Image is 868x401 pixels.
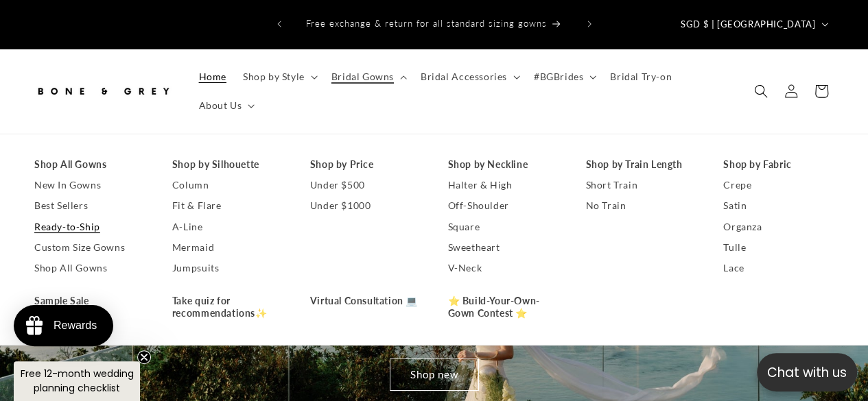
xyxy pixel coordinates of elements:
button: Next announcement [574,11,605,37]
a: Square [447,217,558,237]
a: Tulle [723,237,834,258]
span: Free exchange & return for all standard sizing gowns [306,18,547,29]
a: Sample Sale [34,291,145,311]
a: Off-Shoulder [447,195,558,216]
a: Lace [723,258,834,278]
a: Bone and Grey Bridal [30,71,177,111]
summary: Bridal Gowns [323,62,412,91]
button: SGD $ | [GEOGRAPHIC_DATA] [672,11,834,37]
span: Bridal Accessories [421,71,507,83]
a: Mermaid [172,237,283,258]
a: Satin [723,195,834,216]
a: Under $1000 [310,195,421,216]
a: Virtual Consultation 💻 [310,291,421,311]
a: Shop by Fabric [723,154,834,175]
a: Column [172,175,283,195]
a: Best Sellers [34,195,145,216]
span: Free 12-month wedding planning checklist [21,367,134,395]
div: Free 12-month wedding planning checklistClose teaser [14,361,140,401]
a: Shop All Gowns [34,258,145,278]
a: Fit & Flare [172,195,283,216]
a: Jumpsuits [172,258,283,278]
a: ⭐ Build-Your-Own-Gown Contest ⭐ [447,291,558,324]
a: No Train [585,195,696,216]
div: Rewards [54,319,97,332]
summary: #BGBrides [526,62,602,91]
span: Shop by Style [243,71,305,83]
img: Bone and Grey Bridal [34,76,172,106]
a: Take quiz for recommendations✨ [172,291,283,324]
a: Halter & High [447,175,558,195]
a: Ready-to-Ship [34,217,145,237]
a: Sweetheart [447,237,558,258]
a: Shop new [390,358,479,390]
a: Home [191,62,235,91]
button: Previous announcement [264,11,294,37]
a: V-Neck [447,258,558,278]
a: Shop by Neckline [447,154,558,175]
a: Custom Size Gowns [34,237,145,258]
button: Close teaser [137,350,151,364]
span: #BGBrides [534,71,583,83]
span: Bridal Try-on [610,71,672,83]
a: Short Train [585,175,696,195]
a: Under $500 [310,175,421,195]
a: Bridal Try-on [602,62,680,91]
summary: Search [746,76,776,106]
summary: Shop by Style [235,62,323,91]
span: About Us [199,99,242,112]
a: A-Line [172,217,283,237]
a: Shop by Train Length [585,154,696,175]
summary: About Us [191,91,261,120]
summary: Bridal Accessories [412,62,526,91]
button: Open chatbox [757,353,857,391]
a: Shop by Price [310,154,421,175]
span: SGD $ | [GEOGRAPHIC_DATA] [681,18,815,32]
a: Shop All Gowns [34,154,145,175]
a: Organza [723,217,834,237]
span: Bridal Gowns [331,71,394,83]
p: Chat with us [757,363,857,382]
a: Shop by Silhouette [172,154,283,175]
a: Crepe [723,175,834,195]
span: Home [199,71,226,83]
a: New In Gowns [34,175,145,195]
